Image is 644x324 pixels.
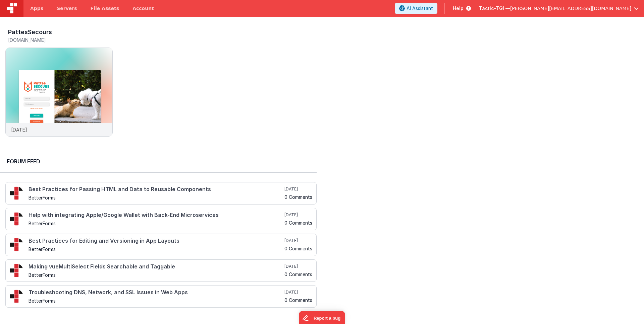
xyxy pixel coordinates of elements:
span: Apps [30,5,43,12]
button: Tactic-TGI — [PERSON_NAME][EMAIL_ADDRESS][DOMAIN_NAME] [479,5,639,12]
h5: 0 Comments [284,272,312,277]
span: AI Assistant [407,5,433,12]
a: Troubleshooting DNS, Network, and SSL Issues in Web Apps BetterForms [DATE] 0 Comments [5,285,317,308]
h5: 0 Comments [284,298,312,303]
h4: Making vueMultiSelect Fields Searchable and Taggable [29,264,283,270]
h5: [DATE] [284,238,312,243]
h5: BetterForms [29,272,283,277]
img: 295_2.png [10,212,23,226]
h4: Troubleshooting DNS, Network, and SSL Issues in Web Apps [29,290,283,296]
h5: [DATE] [284,186,312,192]
a: Best Practices for Editing and Versioning in App Layouts BetterForms [DATE] 0 Comments [5,234,317,256]
img: 295_2.png [10,238,23,251]
img: 295_2.png [10,290,23,303]
h5: [DATE] [284,264,312,269]
h5: BetterForms [29,221,283,226]
h4: Best Practices for Passing HTML and Data to Reusable Components [29,186,283,192]
a: Help with integrating Apple/Google Wallet with Back-End Microservices BetterForms [DATE] 0 Comments [5,208,317,230]
h5: 0 Comments [284,246,312,251]
h5: 0 Comments [284,220,312,225]
button: AI Assistant [395,3,437,14]
h3: PattesSecours [8,29,52,35]
a: Best Practices for Passing HTML and Data to Reusable Components BetterForms [DATE] 0 Comments [5,182,317,205]
h5: 0 Comments [284,194,312,199]
span: Tactic-TGI — [479,5,510,12]
img: 295_2.png [10,264,23,277]
h5: BetterForms [29,298,283,303]
span: Help [453,5,464,12]
span: File Assets [91,5,119,12]
a: Making vueMultiSelect Fields Searchable and Taggable BetterForms [DATE] 0 Comments [5,259,317,282]
img: 295_2.png [10,186,23,200]
span: Servers [57,5,77,12]
h4: Best Practices for Editing and Versioning in App Layouts [29,238,283,244]
h5: [DOMAIN_NAME] [8,37,113,43]
span: [PERSON_NAME][EMAIL_ADDRESS][DOMAIN_NAME] [510,5,631,12]
h5: BetterForms [29,247,283,252]
h5: [DATE] [284,290,312,295]
h5: [DATE] [284,212,312,218]
h5: BetterForms [29,195,283,200]
h4: Help with integrating Apple/Google Wallet with Back-End Microservices [29,212,283,218]
h2: Forum Feed [7,157,310,165]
